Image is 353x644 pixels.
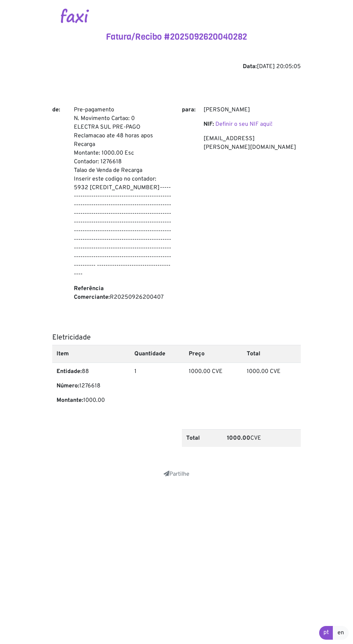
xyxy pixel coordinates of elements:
[130,345,184,363] th: Quantidade
[52,106,60,114] b: de:
[57,367,126,376] p: 88
[242,345,301,363] th: Total
[243,63,257,70] b: Data:
[242,363,301,415] td: 1000.00 CVE
[215,121,272,128] a: Definir o seu NIF aqui!
[223,429,301,447] td: CVE
[52,345,130,363] th: Item
[57,368,82,375] b: Entidade:
[57,382,79,390] b: Número:
[184,345,243,363] th: Preço
[74,285,110,301] b: Referência Comerciante:
[74,284,171,302] p: R20250926200407
[204,121,214,128] b: NIF:
[52,333,301,342] h5: Eletricidade
[57,382,126,390] p: 1276618
[333,626,349,640] a: en
[319,626,333,640] a: pt
[184,363,243,415] td: 1000.00 CVE
[57,397,83,404] b: Montante:
[52,62,301,71] div: [DATE] 20:05:05
[204,134,301,152] p: [EMAIL_ADDRESS][PERSON_NAME][DOMAIN_NAME]
[130,363,184,415] td: 1
[164,471,189,478] a: Partilhe
[74,106,171,279] p: Pre-pagamento N. Movimento Cartao: 0 ELECTRA SUL PRE-PAGO Reclamacao ate 48 horas apos Recarga Mo...
[227,435,250,442] b: 1000.00
[182,106,196,114] b: para:
[204,106,301,114] p: [PERSON_NAME]
[182,429,223,447] th: Total
[57,396,126,405] p: 1000.00
[52,32,301,42] h4: Fatura/Recibo #2025092620040282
